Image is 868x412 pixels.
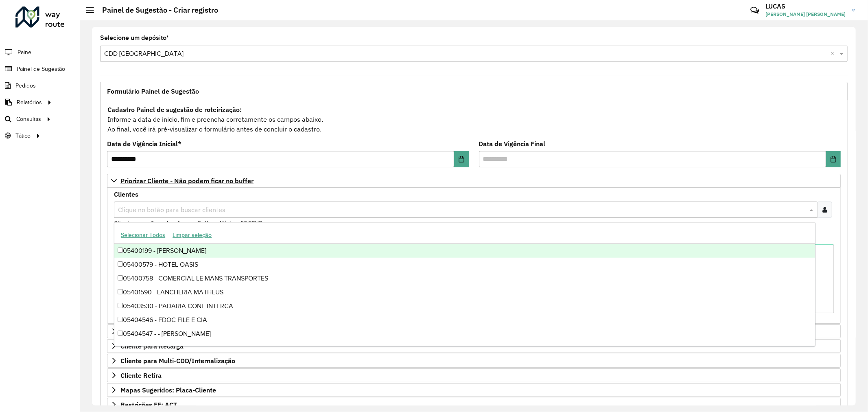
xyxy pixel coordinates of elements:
div: Priorizar Cliente - Não podem ficar no buffer [107,188,841,324]
div: 05400199 - [PERSON_NAME] [114,244,815,258]
button: Choose Date [826,151,841,167]
span: Priorizar Cliente - Não podem ficar no buffer [120,178,254,184]
h2: Painel de Sugestão - Criar registro [94,6,218,15]
div: 05400579 - HOTEL OASIS [114,258,815,272]
label: Selecione um depósito [100,33,169,43]
div: 05400758 - COMERCIAL LE MANS TRANSPORTES [114,272,815,285]
small: Clientes que não podem ficar no Buffer – Máximo 50 PDVS [114,219,262,227]
a: Restrições FF: ACT [107,398,841,412]
span: Relatórios [17,98,42,107]
span: Painel [17,48,33,57]
span: Painel de Sugestão [17,65,65,73]
span: Cliente Retira [120,372,162,379]
span: Mapas Sugeridos: Placa-Cliente [120,387,216,393]
span: Tático [15,131,31,140]
h3: LUCAS [765,2,846,10]
a: Cliente Retira [107,368,841,382]
span: Restrições FF: ACT [120,401,177,408]
a: Priorizar Cliente - Não podem ficar no buffer [107,174,841,188]
span: Clear all [831,49,837,59]
strong: Cadastro Painel de sugestão de roteirização: [107,105,242,114]
div: 05401590 - LANCHERIA MATHEUS [114,285,815,299]
div: 05404546 - FDOC FILE E CIA [114,313,815,327]
div: 05404793 - X PONTO 100 [114,341,815,355]
button: Choose Date [454,151,469,167]
ng-dropdown-panel: Options list [114,222,815,346]
span: Cliente para Multi-CDD/Internalização [120,357,235,364]
div: Informe a data de inicio, fim e preencha corretamente os campos abaixo. Ao final, você irá pré-vi... [107,104,841,134]
button: Selecionar Todos [117,229,169,241]
a: Cliente para Multi-CDD/Internalização [107,354,841,368]
span: Formulário Painel de Sugestão [107,88,199,94]
span: [PERSON_NAME] [PERSON_NAME] [765,11,846,18]
label: Data de Vigência Final [479,139,546,149]
a: Contato Rápido [746,2,763,19]
span: Pedidos [15,81,36,90]
label: Clientes [114,189,138,199]
div: 05404547 - - [PERSON_NAME] [114,327,815,341]
label: Data de Vigência Inicial [107,139,181,149]
div: 05403530 - PADARIA CONF INTERCA [114,299,815,313]
span: Cliente para Recarga [120,343,184,349]
a: Mapas Sugeridos: Placa-Cliente [107,383,841,397]
button: Limpar seleção [169,229,215,241]
a: Preservar Cliente - Devem ficar no buffer, não roteirizar [107,324,841,338]
span: Consultas [16,115,41,123]
a: Cliente para Recarga [107,339,841,353]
